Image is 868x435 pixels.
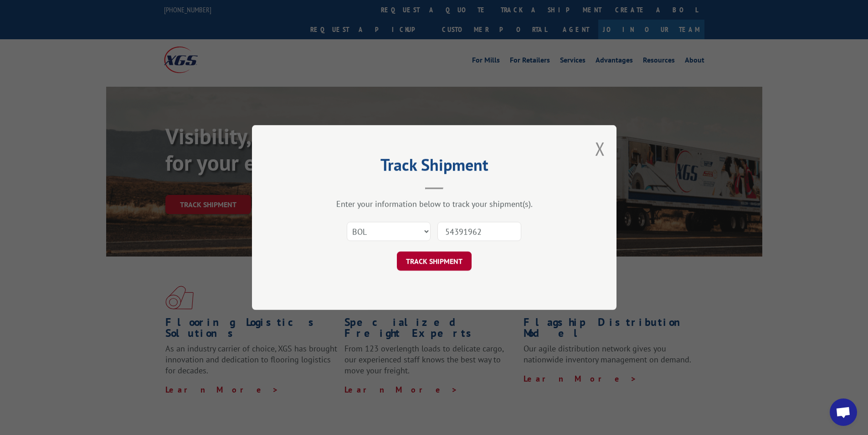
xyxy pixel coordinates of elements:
[298,199,571,209] div: Enter your information below to track your shipment(s).
[298,158,571,176] h2: Track Shipment
[595,136,605,161] button: Close modal
[437,222,521,241] input: Number(s)
[830,398,857,426] div: Open chat
[397,252,472,271] button: TRACK SHIPMENT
